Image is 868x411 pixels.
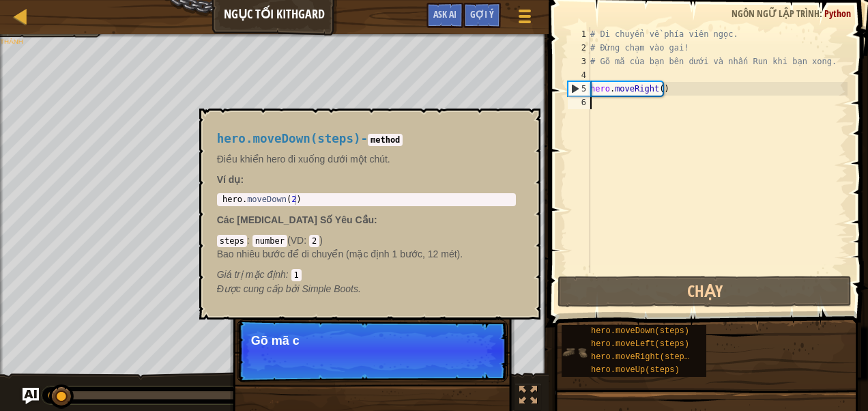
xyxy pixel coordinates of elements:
span: : [286,269,291,280]
p: Bao nhiêu bước để di chuyển (mặc định 1 bước, 12 mét). [217,247,516,261]
h4: - [217,132,516,145]
div: 5 [568,82,590,96]
button: Hiện game menu [508,3,542,35]
span: : [374,214,377,225]
span: hero.moveDown(steps) [591,326,689,336]
span: Gợi ý [470,8,494,20]
button: Chạy [558,276,852,307]
span: : [304,235,309,246]
button: Bật tắt chế độ toàn màn hình [515,383,542,411]
span: hero.moveDown(steps) [217,132,361,145]
div: 3 [568,55,590,68]
span: Python [824,7,851,20]
span: VD [291,235,304,246]
button: Ask AI [426,3,463,28]
div: 1 [568,27,590,41]
strong: : [217,174,244,185]
div: 6 [568,96,590,109]
div: ( ) [217,233,516,281]
code: method [368,134,403,146]
span: hero.moveUp(steps) [591,365,680,375]
span: Ngôn ngữ lập trình [732,7,820,20]
span: hero.moveRight(steps) [591,352,694,362]
span: Được cung cấp bởi [217,283,302,294]
span: Ví dụ [217,174,241,185]
div: 2 [568,41,590,55]
em: Simple Boots. [217,283,361,294]
code: 2 [309,235,319,247]
code: number [252,235,287,247]
span: hero.moveLeft(steps) [591,339,689,349]
span: Ask AI [433,8,457,20]
code: 1 [291,269,302,281]
span: : [247,235,252,246]
span: : [820,7,824,20]
button: Ask AI [23,388,39,404]
img: portrait.png [562,339,588,365]
div: 4 [568,68,590,82]
p: Điều khiển hero đi xuống dưới một chút. [217,152,516,166]
span: Các [MEDICAL_DATA] Số Yêu Cầu [217,214,374,225]
p: Gõ mã c [251,334,493,348]
span: Giá trị mặc định [217,269,286,280]
code: steps [217,235,247,247]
